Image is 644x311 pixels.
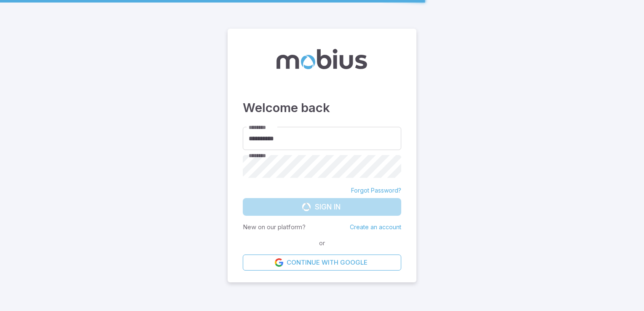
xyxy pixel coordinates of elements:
[317,239,327,248] span: or
[243,223,306,232] p: New on our platform?
[243,99,401,117] h3: Welcome back
[350,223,401,231] a: Create an account
[351,186,401,195] a: Forgot Password?
[243,255,401,271] a: Continue with Google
